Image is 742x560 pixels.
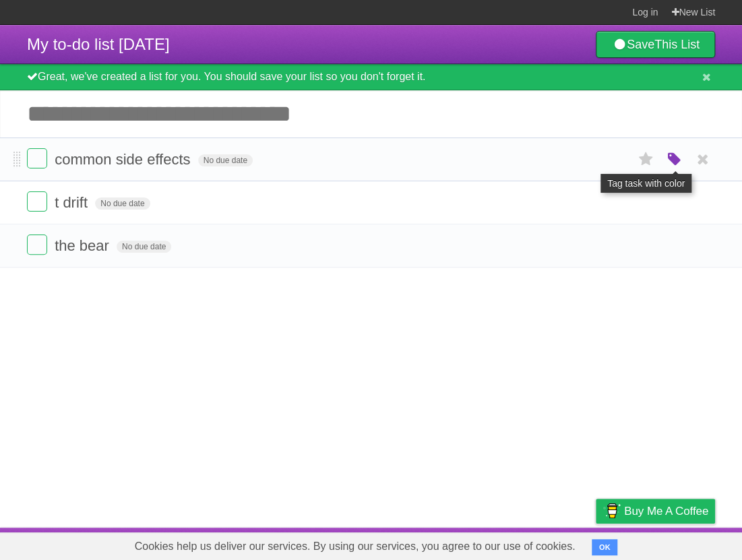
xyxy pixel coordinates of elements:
a: SaveThis List [596,31,715,58]
span: Buy me a coffee [624,499,708,523]
label: Done [27,191,47,212]
img: Buy me a coffee [602,499,621,522]
button: OK [592,539,618,555]
span: No due date [117,241,171,253]
a: Developers [461,531,516,557]
span: My to-do list [DATE] [27,35,170,53]
label: Done [27,148,47,168]
span: t drift [55,194,91,211]
span: common side effects [55,151,193,168]
span: Cookies help us deliver our services. By using our services, you agree to our use of cookies. [121,533,589,560]
label: Star task [633,148,658,170]
a: Privacy [578,531,613,557]
b: This List [654,38,700,51]
label: Done [27,235,47,255]
a: Buy me a coffee [596,499,715,524]
span: the bear [55,237,113,254]
a: Suggest a feature [630,531,715,557]
a: Terms [532,531,562,557]
a: About [416,531,445,557]
span: No due date [95,197,150,210]
span: No due date [198,154,253,166]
